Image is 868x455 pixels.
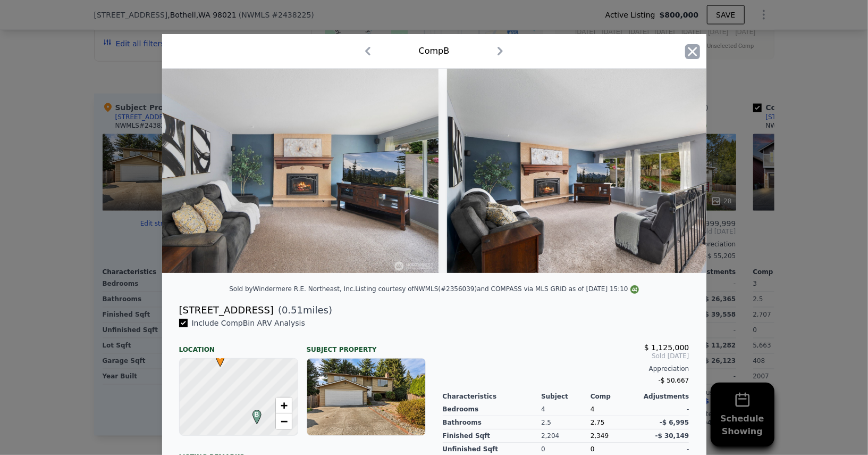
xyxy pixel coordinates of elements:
div: 2.75 [591,416,640,429]
div: Subject [541,392,591,401]
span: Include Comp B in ARV Analysis [188,319,309,327]
img: Property Img [132,69,439,273]
div: - [640,403,689,416]
img: NWMLS Logo [630,285,639,294]
div: Location [179,337,298,354]
div: Appreciation [443,365,689,373]
img: Property Img [447,69,753,273]
div: 2,204 [541,429,591,443]
div: Finished Sqft [443,429,542,443]
div: 2.5 [541,416,591,429]
div: Subject Property [307,337,426,354]
span: ( miles) [274,303,332,318]
span: B [250,410,264,419]
div: 4 [541,403,591,416]
div: Comp [591,392,640,401]
div: Comp B [419,45,450,57]
span: $ 1,125,000 [644,343,689,352]
div: Sold by Windermere R.E. Northeast, Inc . [229,285,355,293]
span: Sold [DATE] [443,352,689,360]
span: 0 [591,445,595,453]
span: 0.51 [282,304,303,316]
span: 4 [591,406,595,413]
span: -$ 50,667 [659,377,689,384]
a: Zoom in [276,398,292,413]
span: + [280,399,287,412]
div: B [250,410,256,416]
span: − [280,415,287,428]
div: Bedrooms [443,403,542,416]
div: Listing courtesy of NWMLS (#2356039) and COMPASS via MLS GRID as of [DATE] 15:10 [355,285,638,293]
span: -$ 30,149 [655,432,689,440]
div: [STREET_ADDRESS] [179,303,274,318]
span: -$ 6,995 [660,419,689,426]
span: 2,349 [591,432,609,440]
div: Bathrooms [443,416,542,429]
a: Zoom out [276,413,292,429]
div: Adjustments [640,392,689,401]
div: Characteristics [443,392,542,401]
